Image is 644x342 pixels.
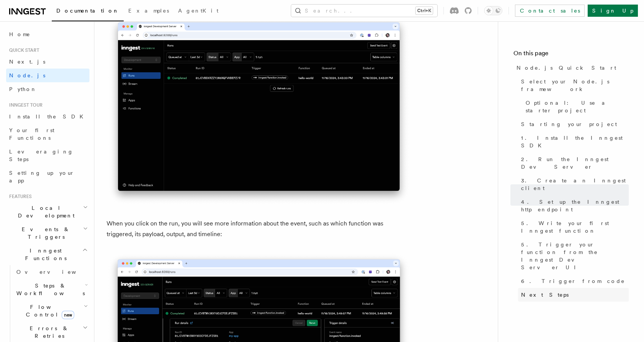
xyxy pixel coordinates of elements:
[521,219,629,235] span: 5. Write your first Inngest function
[128,8,169,14] span: Examples
[16,269,95,275] span: Overview
[521,291,569,299] span: Next Steps
[518,117,629,131] a: Starting your project
[9,113,88,120] span: Install the SDK
[521,155,629,171] span: 2. Run the Inngest Dev Server
[521,277,625,285] span: 6. Trigger from code
[56,8,119,14] span: Documentation
[9,170,75,184] span: Setting up your app
[6,204,83,219] span: Local Development
[6,247,82,262] span: Inngest Functions
[62,311,74,319] span: new
[13,300,89,321] button: Flow Controlnew
[9,127,54,141] span: Your first Functions
[518,195,629,216] a: 4. Set up the Inngest http endpoint
[513,49,629,61] h4: On this page
[52,2,124,21] a: Documentation
[13,324,83,340] span: Errors & Retries
[107,14,411,206] img: Inngest Dev Server web interface's runs tab with a single completed run displayed
[518,152,629,174] a: 2. Run the Inngest Dev Server
[521,241,629,271] span: 5. Trigger your function from the Inngest Dev Server UI
[518,75,629,96] a: Select your Node.js framework
[107,218,411,240] p: When you click on the run, you will see more information about the event, such as which function ...
[516,64,616,72] span: Node.js Quick Start
[416,7,433,14] kbd: Ctrl+K
[518,216,629,238] a: 5. Write your first Inngest function
[6,123,89,145] a: Your first Functions
[521,78,629,93] span: Select your Node.js framework
[13,303,84,318] span: Flow Control
[9,86,37,92] span: Python
[515,5,585,17] a: Contact sales
[178,8,218,14] span: AgentKit
[513,61,629,75] a: Node.js Quick Start
[6,225,83,241] span: Events & Triggers
[484,6,502,15] button: Toggle dark mode
[518,274,629,288] a: 6. Trigger from code
[6,201,89,222] button: Local Development
[6,222,89,244] button: Events & Triggers
[6,47,39,53] span: Quick start
[9,30,30,38] span: Home
[6,27,89,41] a: Home
[521,134,629,149] span: 1. Install the Inngest SDK
[124,2,174,21] a: Examples
[6,244,89,265] button: Inngest Functions
[174,2,223,21] a: AgentKit
[6,55,89,69] a: Next.js
[523,96,629,117] a: Optional: Use a starter project
[6,193,32,200] span: Features
[521,177,629,192] span: 3. Create an Inngest client
[13,265,89,279] a: Overview
[6,166,89,187] a: Setting up your app
[6,145,89,166] a: Leveraging Steps
[6,102,43,108] span: Inngest tour
[13,282,85,297] span: Steps & Workflows
[518,238,629,274] a: 5. Trigger your function from the Inngest Dev Server UI
[9,149,73,162] span: Leveraging Steps
[13,279,89,300] button: Steps & Workflows
[6,69,89,82] a: Node.js
[291,5,437,17] button: Search...Ctrl+K
[521,120,617,128] span: Starting your project
[518,131,629,152] a: 1. Install the Inngest SDK
[9,59,45,65] span: Next.js
[518,288,629,302] a: Next Steps
[588,5,638,17] a: Sign Up
[6,110,89,123] a: Install the SDK
[518,174,629,195] a: 3. Create an Inngest client
[6,82,89,96] a: Python
[526,99,629,114] span: Optional: Use a starter project
[9,72,45,78] span: Node.js
[521,198,629,213] span: 4. Set up the Inngest http endpoint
